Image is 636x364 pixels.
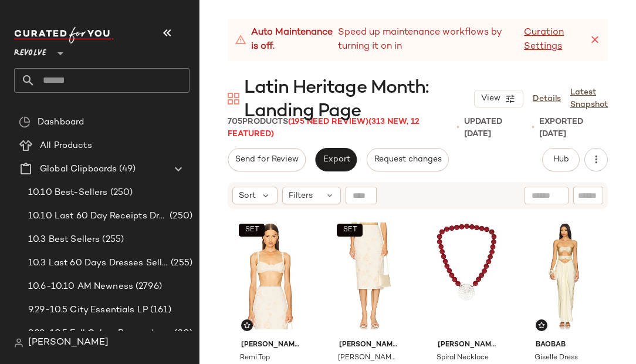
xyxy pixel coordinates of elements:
[100,233,124,247] span: (255)
[338,353,397,363] span: [PERSON_NAME] Skirt
[437,353,489,363] span: Spiral Necklace
[534,353,578,363] span: Giselle Dress
[244,76,474,123] span: Latin Heritage Month: Landing Page
[228,117,242,126] span: 705
[168,257,192,270] span: (255)
[228,93,239,105] img: svg%3e
[133,280,162,294] span: (2796)
[148,304,171,317] span: (161)
[374,155,442,164] span: Request changes
[526,217,604,335] img: BBAB-WD237_V1.jpg
[570,86,608,111] a: Latest Snapshot
[322,155,350,164] span: Export
[117,163,136,176] span: (49)
[428,217,506,335] img: JIET-WL75_V1.jpg
[228,116,452,140] div: Products
[532,121,534,135] span: •
[235,26,589,54] div: Speed up maintenance workflows by turning it on in
[539,116,608,140] p: Exported [DATE]
[538,322,545,329] img: svg%3e
[542,148,580,171] button: Hub
[524,26,589,54] a: Curation Settings
[474,90,523,107] button: View
[28,210,167,223] span: 10.10 Last 60 Day Receipts Dresses Selling
[464,116,527,140] p: updated [DATE]
[28,304,148,317] span: 9.29-10.5 City Essentials LP
[40,163,117,176] span: Global Clipboards
[40,139,92,153] span: All Products
[337,224,363,237] button: SET
[28,233,100,247] span: 10.3 Best Sellers
[244,226,259,234] span: SET
[28,186,108,200] span: 10.10 Best-Sellers
[239,190,256,202] span: Sort
[367,148,449,171] button: Request changes
[172,327,192,341] span: (30)
[481,94,500,103] span: View
[536,340,594,350] span: Baobab
[28,257,168,270] span: 10.3 Last 60 Days Dresses Selling
[28,327,172,341] span: 9.29-10.5 Fall Colors Burgundy & Mauve
[28,336,109,350] span: [PERSON_NAME]
[239,224,265,237] button: SET
[167,210,192,223] span: (250)
[243,322,251,329] img: svg%3e
[28,280,133,294] span: 10.6-10.10 AM Newness
[19,116,31,128] img: svg%3e
[14,27,114,43] img: cfy_white_logo.C9jOOHJF.svg
[228,148,306,171] button: Send for Review
[343,226,357,234] span: SET
[438,340,496,350] span: [PERSON_NAME]
[315,148,357,171] button: Export
[241,340,300,350] span: [PERSON_NAME]
[553,155,569,164] span: Hub
[38,116,84,129] span: Dashboard
[533,93,561,105] a: Details
[456,121,459,135] span: •
[330,217,407,335] img: AXIS-WQ166_V1.jpg
[14,40,46,61] span: Revolve
[240,353,270,363] span: Remi Top
[235,155,299,164] span: Send for Review
[108,186,133,200] span: (250)
[251,26,338,54] strong: Auto Maintenance is off.
[14,338,23,348] img: svg%3e
[289,190,313,202] span: Filters
[339,340,398,350] span: [PERSON_NAME]
[232,217,309,335] img: AXIS-WS457_V1.jpg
